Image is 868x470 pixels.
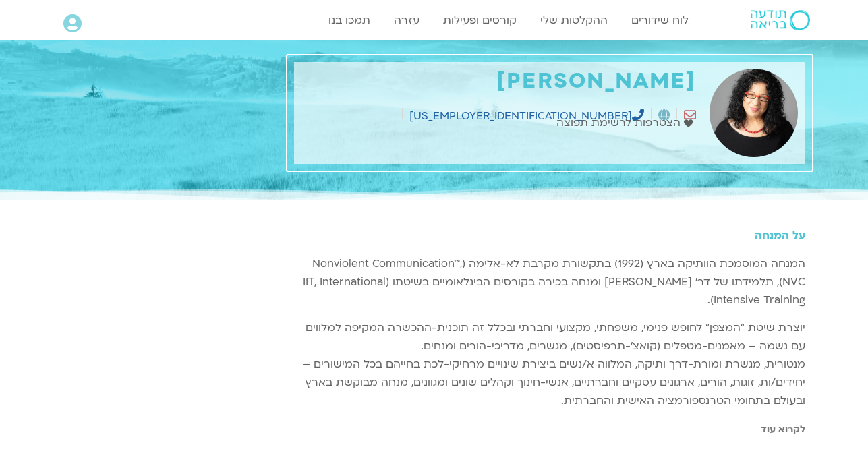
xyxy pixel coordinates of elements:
a: לקרוא עוד [761,423,805,436]
span: הצטרפות לרשימת תפוצה [556,114,684,132]
a: לוח שידורים [625,7,695,33]
img: תודעה בריאה [751,10,810,30]
h5: על המנחה [294,229,805,241]
a: [US_EMPLOYER_IDENTIFICATION_NUMBER] [409,109,644,123]
a: ההקלטות שלי [533,7,614,33]
a: תמכו בנו [322,7,377,33]
a: הצטרפות לרשימת תפוצה [556,114,696,132]
p: המנחה המוסמכת הוותיקה בארץ (1992) בתקשורת מקרבת לא-אלימה (Nonviolent Communication™, NVC), תלמידת... [294,255,805,310]
a: קורסים ופעילות [436,7,523,33]
p: יוצרת שיטת “המצפן” לחופש פנימי, משפחתי, מקצועי וחברתי ובכלל זה תוכנית-ההכשרה המקיפה למלווים עם נש... [294,319,805,410]
h1: [PERSON_NAME] [301,69,696,94]
a: עזרה [387,7,426,33]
